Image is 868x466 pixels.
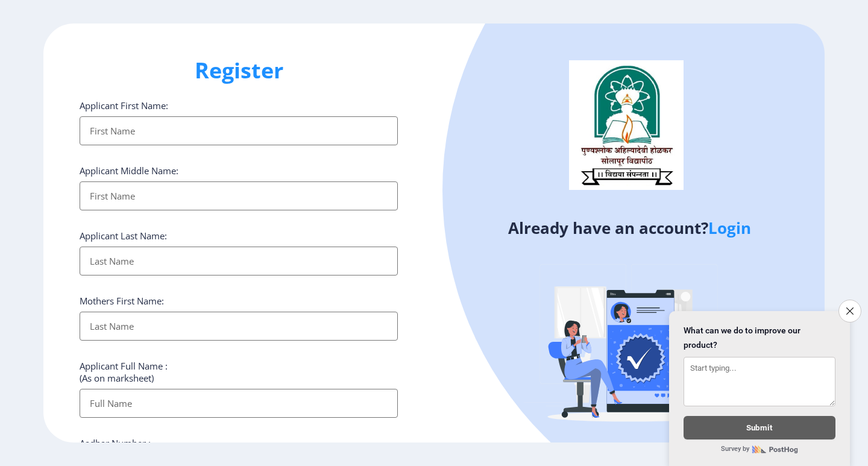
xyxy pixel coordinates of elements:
[80,389,398,418] input: Full Name
[80,56,398,85] h1: Register
[80,181,398,210] input: First Name
[524,241,735,452] img: Verified-rafiki.svg
[80,99,168,112] label: Applicant First Name:
[80,247,398,276] input: Last Name
[443,218,816,238] h4: Already have an account?
[80,312,398,341] input: Last Name
[708,217,751,239] a: Login
[80,116,398,145] input: First Name
[569,60,684,189] img: logo
[80,295,164,307] label: Mothers First Name:
[80,360,168,384] label: Applicant Full Name : (As on marksheet)
[80,437,151,449] label: Aadhar Number :
[80,165,178,177] label: Applicant Middle Name:
[80,230,167,242] label: Applicant Last Name:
